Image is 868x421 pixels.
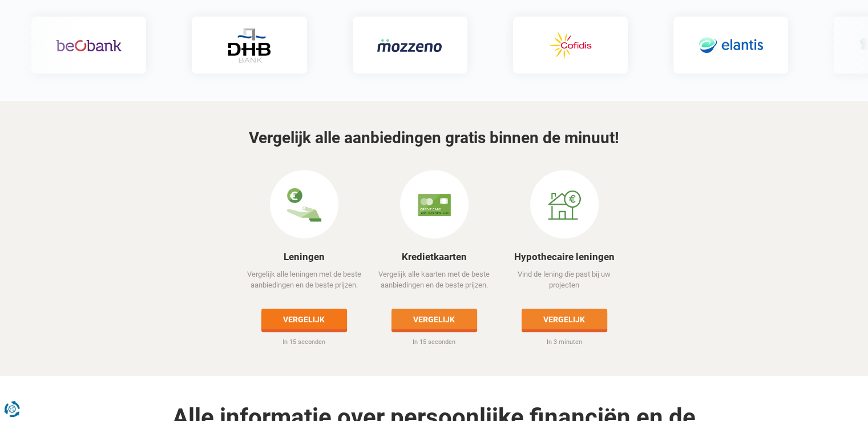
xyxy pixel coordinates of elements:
h3: Vergelijk alle aanbiedingen gratis binnen de minuut! [109,129,760,147]
a: Vergelijk [391,309,477,329]
img: Cofidis [538,29,603,62]
p: Vergelijk alle kaarten met de beste aanbiedingen en de beste prijzen. [370,269,498,300]
img: Mozzeno [377,38,443,52]
img: Hypothecaire leningen [547,188,582,222]
p: In 15 seconden [240,338,368,347]
p: Vergelijk alle leningen met de beste aanbiedingen en de beste prijzen. [240,269,368,300]
p: Vind de lening die past bij uw projecten [500,269,628,300]
img: DHB Bank [227,28,272,63]
p: In 15 seconden [370,338,498,347]
a: Kredietkaarten [402,251,467,262]
a: Vergelijk [522,309,607,329]
img: Kredietkaarten [417,188,451,222]
p: In 3 minuten [500,338,628,347]
a: Hypothecaire leningen [514,251,615,262]
a: Leningen [284,251,325,262]
img: Beobank [56,29,122,62]
img: Leningen [287,188,321,222]
a: Vergelijk [261,309,347,329]
img: Elantis [698,29,764,62]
